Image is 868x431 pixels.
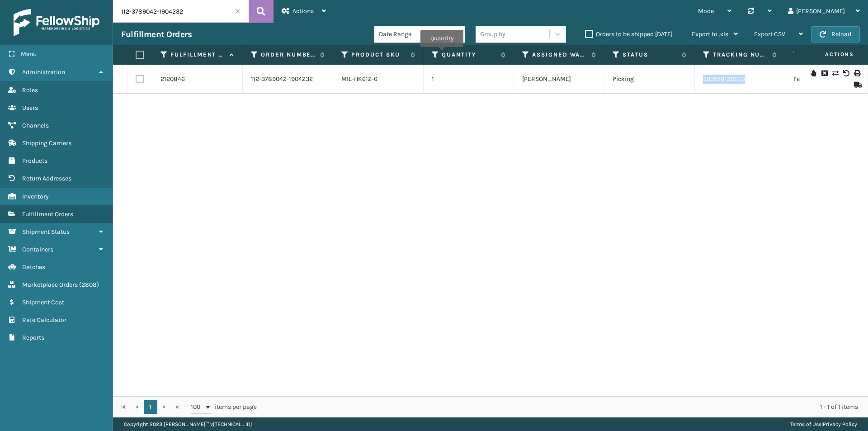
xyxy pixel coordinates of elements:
[811,26,860,43] button: Reload
[22,175,71,182] span: Return Addresses
[22,263,45,271] span: Batches
[854,70,859,76] i: Print Label
[292,7,314,15] span: Actions
[251,75,313,84] a: 112-3789042-1904232
[585,30,673,38] label: Orders to be shipped [DATE]
[22,334,44,341] span: Reports
[22,281,78,289] span: Marketplace Orders
[22,86,38,94] span: Roles
[623,51,677,59] label: Status
[821,70,827,76] i: Request to Be Cancelled
[261,51,316,59] label: Order Number
[351,51,406,59] label: Product SKU
[160,75,185,84] a: 2120846
[22,316,66,324] span: Rate Calculator
[698,7,714,15] span: Mode
[14,9,99,36] img: logo
[22,228,70,236] span: Shipment Status
[424,65,514,94] td: 1
[797,47,859,62] span: Actions
[754,30,785,38] span: Export CSV
[22,157,47,165] span: Products
[170,51,225,59] label: Fulfillment Order Id
[341,75,377,83] a: MIL-HK612-6
[22,210,73,218] span: Fulfillment Orders
[832,70,838,76] i: Change shipping
[843,70,849,76] i: Void Label
[692,30,728,38] span: Export to .xls
[22,104,38,112] span: Users
[22,193,49,200] span: Inventory
[480,29,505,39] div: Group by
[22,298,64,306] span: Shipment Cost
[514,65,604,94] td: [PERSON_NAME]
[442,51,496,59] label: Quantity
[811,70,816,76] i: On Hold
[823,421,857,427] a: Privacy Policy
[379,29,449,39] div: Date Range
[790,421,821,427] a: Terms of Use
[79,281,99,289] span: ( 2808 )
[703,75,745,83] a: 393978135553
[790,417,857,431] div: |
[713,51,768,59] label: Tracking Number
[124,417,252,431] p: Copyright 2023 [PERSON_NAME]™ v [TECHNICAL_ID]
[144,400,157,414] a: 1
[854,82,859,88] i: Mark as Shipped
[269,403,858,412] div: 1 - 1 of 1 items
[604,65,695,94] td: Picking
[22,139,71,147] span: Shipping Carriers
[191,400,257,414] span: items per page
[532,51,587,59] label: Assigned Warehouse
[21,50,37,58] span: Menu
[191,403,204,412] span: 100
[121,29,192,40] h3: Fulfillment Orders
[22,122,49,129] span: Channels
[22,246,53,253] span: Containers
[22,68,65,76] span: Administration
